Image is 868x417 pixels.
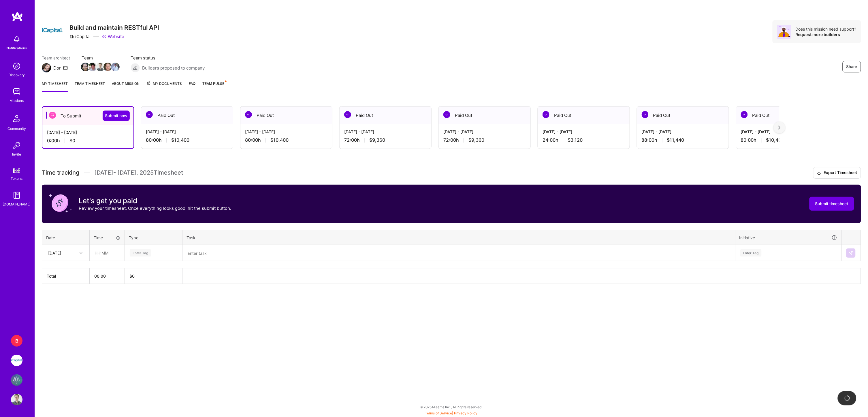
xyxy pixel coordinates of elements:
[369,137,385,143] span: $9,360
[568,137,583,143] span: $3,120
[89,62,97,72] a: Team Member Avatar
[47,138,129,144] div: 0:00 h
[849,251,853,255] img: Submit
[90,268,125,284] th: 00:00
[817,170,822,176] i: icon Download
[468,137,484,143] span: $9,360
[10,335,24,347] a: B
[642,129,724,135] div: [DATE] - [DATE]
[63,66,68,70] i: icon Mail
[42,169,79,176] span: Time tracking
[142,65,205,71] span: Builders proposed to company
[543,111,549,118] img: Paid Out
[82,62,89,72] a: Team Member Avatar
[425,411,478,415] span: |
[245,137,327,143] div: 80:00 h
[42,55,70,61] span: Team architect
[49,112,56,119] img: To Submit
[146,137,228,143] div: 80:00 h
[12,151,21,157] div: Invite
[10,112,24,126] img: Community
[189,81,195,92] a: FAQ
[182,230,735,245] th: Task
[94,169,183,176] span: [DATE] - [DATE] , 2025 Timesheet
[3,201,31,207] div: [DOMAIN_NAME]
[146,129,228,135] div: [DATE] - [DATE]
[129,274,135,278] span: $ 0
[741,111,748,118] img: Paid Out
[11,394,22,405] img: User Avatar
[90,245,124,261] input: HH:MM
[11,33,22,45] img: bell
[42,20,63,41] img: Company Logo
[809,197,854,211] button: Submit timesheet
[69,138,75,144] span: $0
[11,355,22,366] img: iCapital: Build and maintain RESTful API
[844,395,850,401] img: loading
[11,140,22,151] img: Invite
[344,129,427,135] div: [DATE] - [DATE]
[796,32,856,37] div: Request more builders
[125,230,182,245] th: Type
[439,106,530,124] div: Paid Out
[42,81,68,92] a: My timesheet
[104,62,112,72] a: Team Member Avatar
[340,106,431,124] div: Paid Out
[171,137,189,143] span: $10,400
[82,55,119,61] span: Team
[637,106,729,124] div: Paid Out
[103,63,112,71] img: Team Member Avatar
[80,252,82,255] i: icon Chevron
[131,55,205,61] span: Team status
[202,81,224,86] span: Team Pulse
[49,192,72,215] img: coin
[240,106,332,124] div: Paid Out
[48,250,61,256] div: [DATE]
[13,168,20,173] img: tokens
[105,113,127,119] span: Submit now
[10,394,24,405] a: User Avatar
[846,64,857,70] span: Share
[736,106,828,124] div: Paid Out
[739,234,837,241] div: Initiative
[131,63,140,72] img: Builders proposed to company
[146,81,182,92] a: My Documents
[79,205,231,211] p: Review your timesheet. Once everything looks good, hit the submit button.
[141,106,233,124] div: Paid Out
[425,411,452,415] a: Terms of Service
[202,81,226,92] a: Team Pulse
[796,26,856,32] div: Does this mission need support?
[112,62,119,72] a: Team Member Avatar
[53,65,61,71] div: Dor
[642,111,649,118] img: Paid Out
[11,86,22,98] img: teamwork
[11,190,22,201] img: guide book
[81,63,90,71] img: Team Member Avatar
[42,107,133,125] div: To Submit
[89,63,97,71] img: Team Member Avatar
[843,61,861,72] button: Share
[740,248,762,257] div: Enter Tag
[642,137,724,143] div: 88:00 h
[454,411,478,415] a: Privacy Policy
[741,129,823,135] div: [DATE] - [DATE]
[815,201,848,207] span: Submit timesheet
[94,235,120,241] div: Time
[42,230,90,245] th: Date
[112,81,140,92] a: About Mission
[96,63,105,71] img: Team Member Avatar
[79,197,231,205] h3: Let's get you paid
[11,374,22,386] img: Flowcarbon: AI Memory Company
[47,129,129,135] div: [DATE] - [DATE]
[344,137,427,143] div: 72:00 h
[11,60,22,72] img: discovery
[11,335,22,347] div: B
[12,12,23,22] img: logo
[42,268,90,284] th: Total
[741,137,823,143] div: 80:00 h
[443,137,526,143] div: 72:00 h
[667,137,684,143] span: $11,440
[103,111,130,121] button: Submit now
[111,63,120,71] img: Team Member Avatar
[69,34,74,39] i: icon CompanyGray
